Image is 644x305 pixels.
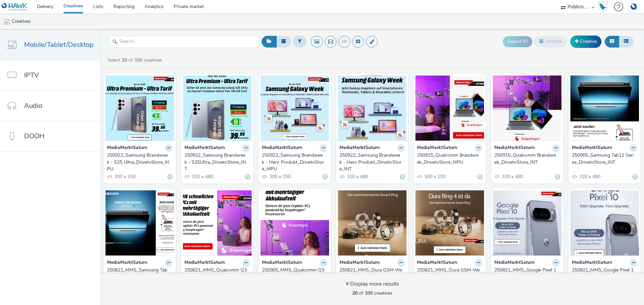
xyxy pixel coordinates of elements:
strong: MediaMarktSaturn [262,259,302,267]
div: 250922_Samsung Brandweek - Hero Produkt_DrivetoStore_MPU [262,152,325,172]
img: 250922_Samsung Brandweek - S25 Ultra_DrivetoStore_MPU visual [105,75,174,141]
div: Valid [245,173,250,180]
div: Valid [400,173,405,180]
strong: MediaMarktSaturn [572,144,612,152]
div: 250922_Samsung Brandweek - S25Ultra_DrivetoStore_INT [184,152,247,172]
img: undefined Logo [2,3,28,11]
a: Hawk Academy [598,1,610,12]
span: 320 x 480 [191,173,213,180]
strong: MediaMarktSaturn [107,259,147,267]
div: 250821_MMS_Oura GSM-Wearables_DrivetoStore_INT [339,267,402,281]
a: 250821_MMS_Oura GSM-Wearables_DrivetoStore_MPU [417,267,482,281]
div: 250905_MMS_Qualcomm Q325_DrivetoStore_INT [262,267,325,281]
strong: MediaMarktSaturn [339,144,380,152]
a: 250915_Qualcomm Brandweek_DrivetoStore_MPU [417,152,482,166]
strong: MediaMarktSaturn [417,259,457,267]
img: 250821_MMS_Qualcomm Q325_DrivetoStore_MPU visual [183,190,252,255]
div: 250821_MMS_Google Pixel 10_DrivetoStore_INT [572,267,635,281]
span: 320 x 480 [501,173,523,180]
strong: MediaMarktSaturn [107,144,147,152]
div: 250922_Samsung Brandweek - Hero Produkt_DrivetoStore_INT [339,152,402,172]
span: 320 x 480 [346,173,368,180]
div: 250915_Qualcomm Brandweek_DrivetoStore_INT [494,152,557,166]
div: Valid [323,173,327,180]
strong: MediaMarktSaturn [184,259,225,267]
img: 250915_Qualcomm Brandweek_DrivetoStore_MPU visual [415,75,484,141]
a: 250905_Samsung Tab11 Series_DrivetoStore_INT [572,152,637,166]
a: 250922_Samsung Brandweek - S25Ultra_DrivetoStore_INT [184,152,250,172]
img: 250821_MMS_Oura GSM-Wearables_DrivetoStore_MPU visual [415,190,484,255]
div: Valid [555,173,560,180]
button: Export ID [503,36,532,47]
span: DOOH [24,131,44,141]
strong: MediaMarktSaturn [339,259,380,267]
span: Audio [24,101,42,110]
img: 250905_Samsung Tab11 Series_DrivetoStore_INT visual [570,75,639,141]
strong: MediaMarktSaturn [417,144,457,152]
strong: 20 [122,57,127,63]
input: Search... [109,36,260,48]
span: of 388 creatives [352,290,392,296]
span: Mobile/Tablet/Desktop [24,40,94,50]
a: Select of 388 creatives [107,57,165,63]
div: Display more results [345,280,399,288]
div: 250821_MMS_Google Pixel 10_DrivetoStore_MPU [494,267,557,281]
a: 250821_MMS_Oura GSM-Wearables_DrivetoStore_INT [339,267,405,281]
img: 250922_Samsung Brandweek - Hero Produkt_DrivetoStore_INT visual [338,75,407,141]
img: 250922_Samsung Brandweek - Hero Produkt_DrivetoStore_MPU visual [260,75,329,141]
strong: MediaMarktSaturn [494,144,535,152]
div: 250821_MMS_Samsung Tab11 Series_DrivetoStore_MPU [107,267,170,281]
img: 250821_MMS_Samsung Tab11 Series_DrivetoStore_MPU visual [105,190,174,255]
div: 250821_MMS_Qualcomm Q325_DrivetoStore_MPU [184,267,247,281]
a: Creative [570,35,601,48]
strong: MediaMarktSaturn [262,144,302,152]
span: 300 x 250 [114,173,136,180]
strong: MediaMarktSaturn [494,259,535,267]
a: 250905_MMS_Qualcomm Q325_DrivetoStore_INT [262,267,327,281]
img: 250821_MMS_Google Pixel 10_DrivetoStore_INT visual [570,190,639,255]
img: 250821_MMS_Oura GSM-Wearables_DrivetoStore_INT visual [338,190,407,255]
button: Table [619,36,634,47]
img: 250915_Qualcomm Brandweek_DrivetoStore_INT visual [493,75,561,141]
a: 250922_Samsung Brandweek - Hero Produkt_DrivetoStore_INT [339,152,405,172]
a: 250821_MMS_Google Pixel 10_DrivetoStore_INT [572,267,637,281]
div: 250905_Samsung Tab11 Series_DrivetoStore_INT [572,152,635,166]
a: 250821_MMS_Qualcomm Q325_DrivetoStore_MPU [184,267,250,281]
strong: 20 [352,290,358,296]
a: 250821_MMS_Samsung Tab11 Series_DrivetoStore_MPU [107,267,172,281]
div: 250821_MMS_Oura GSM-Wearables_DrivetoStore_MPU [417,267,480,281]
span: 300 x 250 [269,173,290,180]
div: Valid [168,173,172,180]
img: Hawk Academy [598,1,608,12]
span: IPTV [24,70,39,80]
img: 250922_Samsung Brandweek - S25Ultra_DrivetoStore_INT visual [183,75,252,141]
a: 250922_Samsung Brandweek - S25 Ultra_DrivetoStore_MPU [107,152,172,172]
div: Partially valid [478,173,482,180]
div: 250915_Qualcomm Brandweek_DrivetoStore_MPU [417,152,480,166]
a: 250922_Samsung Brandweek - Hero Produkt_DrivetoStore_MPU [262,152,327,172]
div: Valid [633,173,637,180]
button: Archive [534,36,567,47]
a: 250821_MMS_Google Pixel 10_DrivetoStore_MPU [494,267,560,281]
img: 250905_MMS_Qualcomm Q325_DrivetoStore_INT visual [260,190,329,255]
div: 250922_Samsung Brandweek - S25 Ultra_DrivetoStore_MPU [107,152,170,172]
strong: MediaMarktSaturn [184,144,225,152]
img: mobile [3,18,10,25]
span: 300 x 250 [424,173,445,180]
img: Account DE [629,1,639,12]
img: 250821_MMS_Google Pixel 10_DrivetoStore_MPU visual [493,190,561,255]
button: Grid [605,36,619,47]
strong: MediaMarktSaturn [572,259,612,267]
span: 320 x 480 [579,173,600,180]
a: 250915_Qualcomm Brandweek_DrivetoStore_INT [494,152,560,166]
